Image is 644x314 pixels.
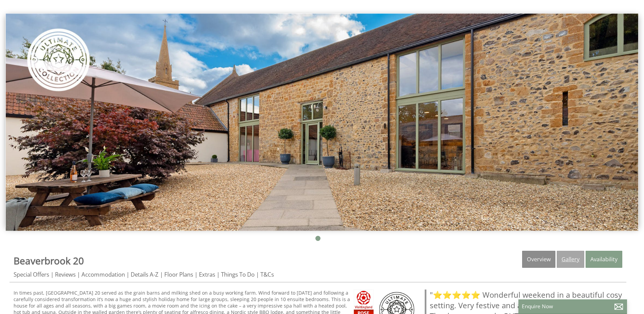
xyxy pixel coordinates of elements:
[14,271,49,278] a: Special Offers
[522,303,624,310] p: Enquire Now
[55,271,76,278] a: Reviews
[557,251,584,268] a: Gallery
[586,251,622,268] a: Availability
[131,271,159,278] a: Details A-Z
[14,254,84,267] a: Beaverbrook 20
[81,271,125,278] a: Accommodation
[164,271,193,278] a: Floor Plans
[221,271,255,278] a: Things To Do
[260,271,274,278] a: T&Cs
[522,251,555,268] a: Overview
[199,271,215,278] a: Extras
